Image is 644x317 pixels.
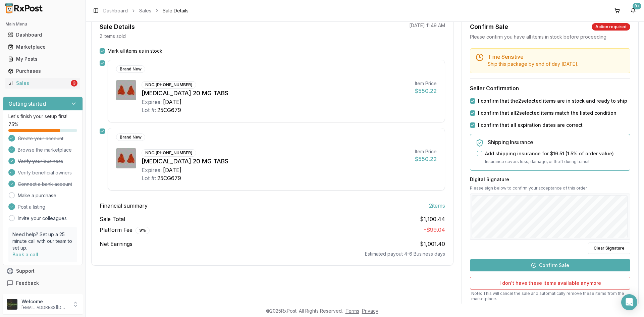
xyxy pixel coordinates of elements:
img: User avatar [7,299,17,310]
div: 9+ [633,3,641,9]
label: I confirm that the 2 selected items are in stock and ready to ship [478,98,627,104]
span: Platform Fee [100,226,150,234]
label: I confirm that all 2 selected items match the listed condition [478,110,616,116]
span: Browse the marketplace [18,147,72,153]
h2: Main Menu [5,21,80,27]
span: 75 % [8,121,18,128]
div: $550.22 [415,155,437,163]
span: - $99.04 [424,226,445,233]
span: Ship this package by end of day [DATE] . [488,61,578,67]
a: Dashboard [5,29,80,41]
div: Open Intercom Messenger [621,294,637,310]
label: Mark all items as in stock [108,48,162,54]
div: [MEDICAL_DATA] 20 MG TABS [142,89,410,98]
p: Need help? Set up a 25 minute call with our team to set up. [12,231,73,251]
div: Please confirm you have all items in stock before proceeding [470,34,630,40]
span: Net Earnings [100,240,132,248]
div: Lot #: [142,174,156,182]
span: Verify your business [18,158,63,165]
span: $1,100.44 [420,215,445,223]
div: Action required [592,23,630,31]
p: 2 items sold [100,33,126,40]
a: Sales3 [5,77,80,89]
h3: Digital Signature [470,176,630,183]
div: Expires: [142,166,162,174]
p: Insurance covers loss, damage, or theft during transit. [485,158,625,165]
div: Lot #: [142,106,156,114]
span: Connect a bank account [18,181,72,188]
a: My Posts [5,53,80,65]
div: Sale Details [100,22,135,32]
img: Xarelto 20 MG TABS [116,80,136,100]
div: [DATE] [163,166,181,174]
label: I confirm that all expiration dates are correct [478,122,583,128]
div: My Posts [8,56,77,62]
p: Welcome [21,298,68,305]
p: Let's finish your setup first! [8,113,77,120]
a: Make a purchase [18,192,56,199]
div: [MEDICAL_DATA] 20 MG TABS [142,157,410,166]
div: NDC: [PHONE_NUMBER] [142,81,196,89]
p: [EMAIL_ADDRESS][DOMAIN_NAME] [21,305,68,310]
div: Dashboard [8,32,77,38]
span: $1,001.40 [420,241,445,247]
a: Terms [345,308,359,314]
h5: Time Sensitive [488,54,625,59]
span: Financial summary [100,202,148,210]
img: Xarelto 20 MG TABS [116,148,136,168]
a: Invite your colleagues [18,215,67,222]
div: [DATE] [163,98,181,106]
img: RxPost Logo [3,3,46,13]
button: Feedback [3,277,83,289]
span: Feedback [16,280,39,286]
div: Expires: [142,98,162,106]
span: Sale Details [163,7,189,14]
a: Dashboard [103,7,128,14]
p: [DATE] 11:49 AM [409,22,445,29]
span: Post a listing [18,204,45,210]
button: Purchases [3,66,83,76]
div: 3 [71,80,77,87]
div: Brand New [116,134,145,141]
div: Confirm Sale [470,22,508,32]
button: Dashboard [3,30,83,40]
button: Sales3 [3,78,83,89]
div: Item Price [415,80,437,87]
a: Book a call [12,252,38,257]
button: Clear Signature [588,243,630,254]
span: Create your account [18,135,63,142]
div: $550.22 [415,87,437,95]
span: 2 item s [429,202,445,210]
p: Please sign below to confirm your acceptance of this order [470,186,630,191]
div: Brand New [116,65,145,73]
a: Privacy [362,308,378,314]
div: 25CG679 [157,106,181,114]
h3: Seller Confirmation [470,84,630,92]
button: Support [3,265,83,277]
button: Marketplace [3,42,83,52]
div: Purchases [8,68,77,74]
button: Confirm Sale [470,259,630,271]
button: I don't have these items available anymore [470,277,630,289]
span: Sale Total [100,215,125,223]
button: My Posts [3,54,83,64]
div: Sales [8,80,69,87]
h5: Shipping Insurance [488,140,625,145]
a: Marketplace [5,41,80,53]
nav: breadcrumb [103,7,189,14]
div: 9 % [136,227,150,234]
button: 9+ [628,5,639,16]
span: Verify beneficial owners [18,169,72,176]
div: NDC: [PHONE_NUMBER] [142,149,196,157]
div: 25CG679 [157,174,181,182]
a: Sales [139,7,151,14]
label: Add shipping insurance for $16.51 ( 1.5 % of order value) [485,150,614,157]
div: Marketplace [8,44,77,50]
h3: Getting started [8,100,46,108]
a: Purchases [5,65,80,77]
p: Note: This will cancel the sale and automatically remove these items from the marketplace. [470,291,630,302]
div: Estimated payout 4-6 Business days [100,251,445,257]
div: Item Price [415,148,437,155]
